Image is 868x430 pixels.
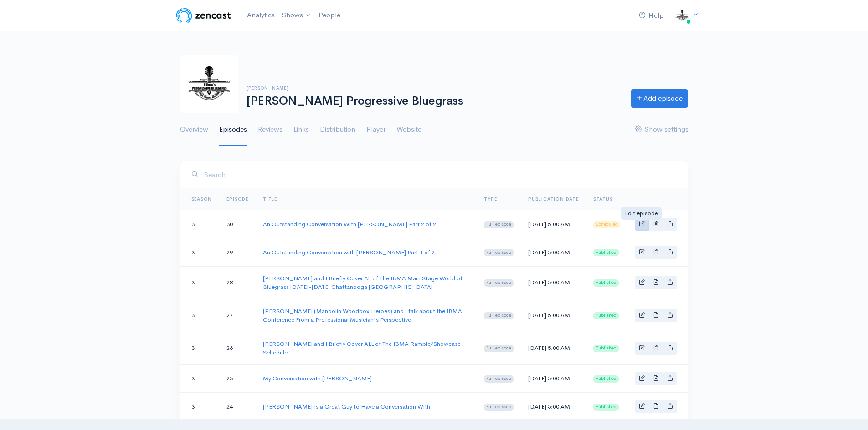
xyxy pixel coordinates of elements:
span: Published [593,375,619,383]
a: An Outstanding Conversation with [PERSON_NAME] Part 1 of 2 [263,248,435,256]
a: Reviews [258,113,282,146]
span: Full episode [484,404,514,411]
a: [PERSON_NAME] and I Briefly Cover ALL of The IBMA Ramble/Showcase Schedule [263,340,461,357]
td: 28 [219,266,256,299]
a: People [315,5,344,25]
td: 3 [180,210,220,238]
h6: [PERSON_NAME] [247,86,620,91]
a: Overview [180,113,208,146]
h1: [PERSON_NAME] Progressive Bluegrass [247,95,620,108]
a: [PERSON_NAME] Is a Great Guy to Have a Conversation With [263,403,430,410]
a: Player [366,113,385,146]
a: Publication date [528,196,579,202]
a: Distribution [320,113,355,146]
td: 3 [180,332,220,364]
input: Search [204,165,677,184]
a: Episode [226,196,248,202]
td: 3 [180,266,220,299]
span: Full episode [484,279,514,287]
a: Add episode [631,89,688,108]
span: Full episode [484,375,514,383]
div: Basic example [635,218,677,231]
div: Edit episode [621,207,662,220]
div: Basic example [635,276,677,289]
a: Links [293,113,309,146]
a: Type [484,196,497,202]
span: Full episode [484,312,514,319]
a: Analytics [243,5,278,25]
img: ZenCast Logo [175,6,232,25]
td: [DATE] 5:00 AM [521,238,586,266]
a: Episodes [219,113,247,146]
a: Show settings [635,113,688,146]
span: Full episode [484,345,514,352]
td: 24 [219,393,256,421]
span: Scheduled [593,221,620,228]
td: [DATE] 5:00 AM [521,266,586,299]
div: Basic example [635,309,677,322]
div: Basic example [635,400,677,413]
td: 3 [180,364,220,393]
span: Published [593,312,619,319]
span: Published [593,249,619,256]
img: ... [673,6,691,25]
td: [DATE] 5:00 AM [521,332,586,364]
a: Website [396,113,421,146]
td: 3 [180,238,220,266]
span: Published [593,279,619,287]
td: [DATE] 5:00 AM [521,210,586,238]
td: 25 [219,364,256,393]
td: 26 [219,332,256,364]
td: [DATE] 5:00 AM [521,364,586,393]
td: 27 [219,299,256,332]
td: 30 [219,210,256,238]
td: 29 [219,238,256,266]
a: Help [635,6,668,25]
a: Shows [278,5,315,25]
a: My Conversation with [PERSON_NAME] [263,374,372,382]
span: Full episode [484,249,514,256]
a: Title [263,196,277,202]
div: Basic example [635,246,677,259]
span: Published [593,345,619,352]
td: [DATE] 5:00 AM [521,393,586,421]
span: Full episode [484,221,514,228]
td: [DATE] 5:00 AM [521,299,586,332]
div: Basic example [635,342,677,355]
a: [PERSON_NAME] (Mandolin Woodbox Heroes) and I talk about the IBMA Conference From a Professional ... [263,307,462,324]
span: Published [593,404,619,411]
div: Basic example [635,372,677,385]
span: Status [593,196,613,202]
a: [PERSON_NAME] and I Briefly Cover All of The IBMA Main Stage World of Bluegrass [DATE]-[DATE] Cha... [263,274,462,291]
td: 3 [180,393,220,421]
a: Season [191,196,212,202]
a: An Outstanding Conversation With [PERSON_NAME] Part 2 of 2 [263,220,436,228]
td: 3 [180,299,220,332]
